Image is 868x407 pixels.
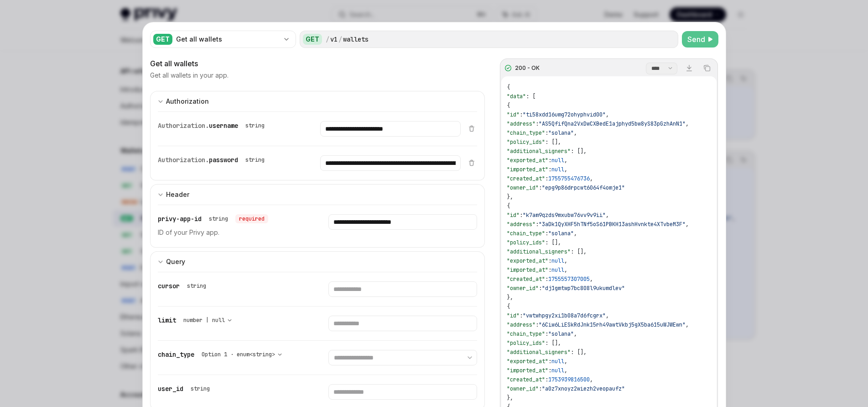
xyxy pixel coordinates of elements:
[687,34,705,45] span: Send
[166,189,189,200] div: Header
[507,349,571,356] span: "additional_signers"
[535,120,539,127] span: :
[574,129,577,137] span: ,
[564,166,567,173] span: ,
[150,30,296,49] button: GETGet all wallets
[158,281,210,291] div: cursor
[606,211,609,219] span: ,
[545,275,548,283] span: :
[520,211,523,219] span: :
[303,34,322,45] div: GET
[507,394,513,402] span: },
[245,122,265,129] div: string
[545,138,561,146] span: : [],
[158,350,286,359] div: chain_type
[545,239,561,246] span: : [],
[545,339,561,347] span: : [],
[548,257,551,264] span: :
[338,35,342,44] div: /
[535,321,539,328] span: :
[520,312,523,319] span: :
[507,266,548,274] span: "imported_at"
[507,202,510,210] span: {
[507,230,545,237] span: "chain_type"
[158,122,209,130] span: Authorization.
[545,376,548,383] span: :
[507,285,539,292] span: "owner_id"
[507,129,545,137] span: "chain_type"
[235,214,268,223] div: required
[507,138,545,146] span: "policy_ids"
[166,256,185,267] div: Query
[507,294,513,301] span: },
[507,248,571,255] span: "additional_signers"
[548,157,551,164] span: :
[507,93,526,100] span: "data"
[564,367,567,374] span: ,
[158,350,194,359] span: chain_type
[158,121,268,130] div: Authorization.username
[564,157,567,164] span: ,
[545,175,548,182] span: :
[686,221,689,228] span: ,
[526,93,535,100] span: : [
[590,376,593,383] span: ,
[158,227,307,238] p: ID of your Privy app.
[507,303,510,310] span: {
[150,58,485,69] div: Get all wallets
[158,316,176,324] span: limit
[245,156,265,164] div: string
[551,367,564,374] span: null
[590,175,593,182] span: ,
[701,62,713,74] button: Copy the contents from the code block
[209,215,228,222] div: string
[574,330,577,338] span: ,
[507,257,548,264] span: "exported_at"
[523,111,606,118] span: "ti58xdd16umg72ohyphvid00"
[545,129,548,137] span: :
[158,385,183,393] span: user_id
[158,214,268,223] div: privy-app-id
[548,230,574,237] span: "solana"
[507,148,571,155] span: "additional_signers"
[507,239,545,246] span: "policy_ids"
[209,156,238,164] span: password
[507,175,545,182] span: "created_at"
[187,282,206,290] div: string
[158,156,209,164] span: Authorization.
[507,358,548,365] span: "exported_at"
[551,257,564,264] span: null
[539,385,542,392] span: :
[542,385,625,392] span: "a0z7xnoyz2wiezh2veopaufz"
[158,316,236,325] div: limit
[564,358,567,365] span: ,
[330,35,338,44] div: v1
[571,248,587,255] span: : [],
[535,221,539,228] span: :
[686,321,689,328] span: ,
[507,339,545,347] span: "policy_ids"
[507,157,548,164] span: "exported_at"
[150,71,229,80] p: Get all wallets in your app.
[564,257,567,264] span: ,
[343,35,369,44] div: wallets
[574,230,577,237] span: ,
[539,321,686,328] span: "6Ciw6LiESkRdJnk15rh49awtVkbj5gX5ba615uWJWEwn"
[507,330,545,338] span: "chain_type"
[520,111,523,118] span: :
[523,211,606,219] span: "k7am9qzds9mxubw76vv9v9ii"
[209,122,238,130] span: username
[158,155,268,164] div: Authorization.password
[590,275,593,283] span: ,
[551,157,564,164] span: null
[539,285,542,292] span: :
[158,384,213,393] div: user_id
[515,64,540,72] div: 200 - OK
[548,266,551,274] span: :
[507,312,520,319] span: "id"
[150,251,485,272] button: expand input section
[507,221,535,228] span: "address"
[523,312,606,319] span: "vwtwhpgy2xi1b08a7d6fcgrx"
[153,34,172,45] div: GET
[166,96,209,107] div: Authorization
